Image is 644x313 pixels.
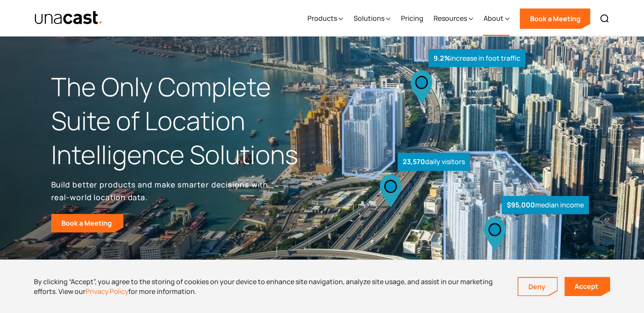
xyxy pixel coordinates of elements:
[51,70,322,171] h1: The Only Complete Suite of Location Intelligence Solutions
[353,13,384,23] div: Solutions
[34,11,103,25] a: home
[401,1,423,36] a: Pricing
[600,14,610,24] img: Search icon
[34,277,505,296] div: By clicking “Accept”, you agree to the storing of cookies on your device to enhance site navigati...
[433,1,473,36] div: Resources
[86,287,128,296] a: Privacy Policy
[403,157,425,166] strong: 23,570
[520,8,590,29] a: Book a Meeting
[307,1,343,36] div: Products
[34,11,103,25] img: Unacast text logo
[428,49,525,67] div: increase in foot traffic
[507,200,535,210] strong: $95,000
[353,1,390,36] div: Solutions
[398,153,470,171] div: daily visitors
[483,13,503,23] div: About
[433,13,467,23] div: Resources
[307,13,337,23] div: Products
[564,277,610,296] a: Accept
[434,53,450,63] strong: 9.2%
[502,196,589,214] div: median income
[51,178,271,204] p: Build better products and make smarter decisions with real-world location data.
[518,278,557,296] a: Deny
[51,214,124,232] a: Book a Meeting
[483,1,509,36] div: About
